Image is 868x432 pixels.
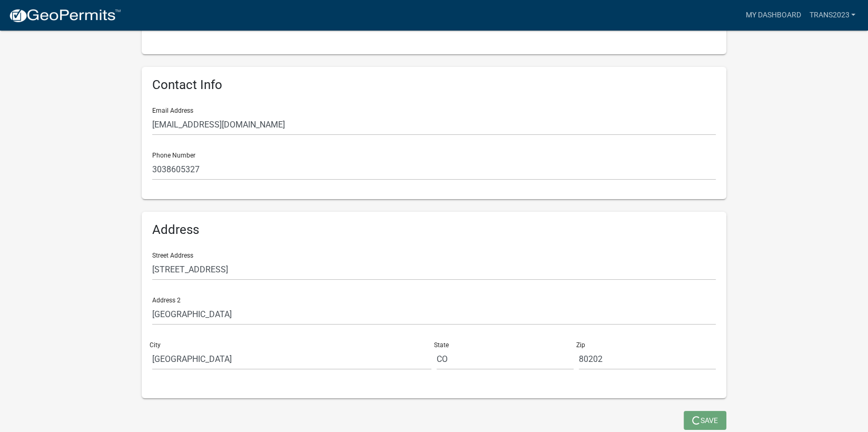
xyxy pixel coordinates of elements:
a: My Dashboard [741,5,805,25]
button: Change Password [152,18,716,36]
h6: Contact Info [152,77,716,93]
a: Trans2023 [805,5,860,25]
h6: Address [152,222,716,238]
button: Save [684,411,726,430]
